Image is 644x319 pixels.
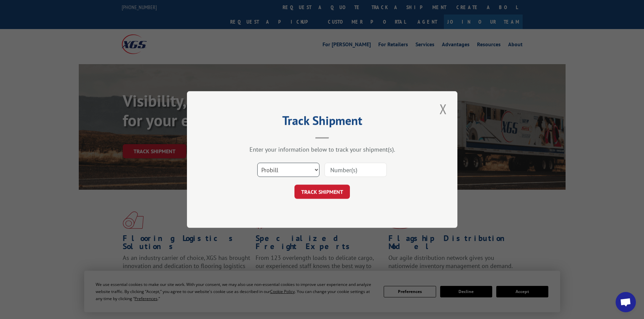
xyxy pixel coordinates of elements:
input: Number(s) [325,163,387,177]
h2: Track Shipment [221,116,424,129]
a: Open chat [616,292,636,312]
div: Enter your information below to track your shipment(s). [221,145,424,153]
button: Close modal [437,100,449,118]
button: TRACK SHIPMENT [294,185,350,199]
